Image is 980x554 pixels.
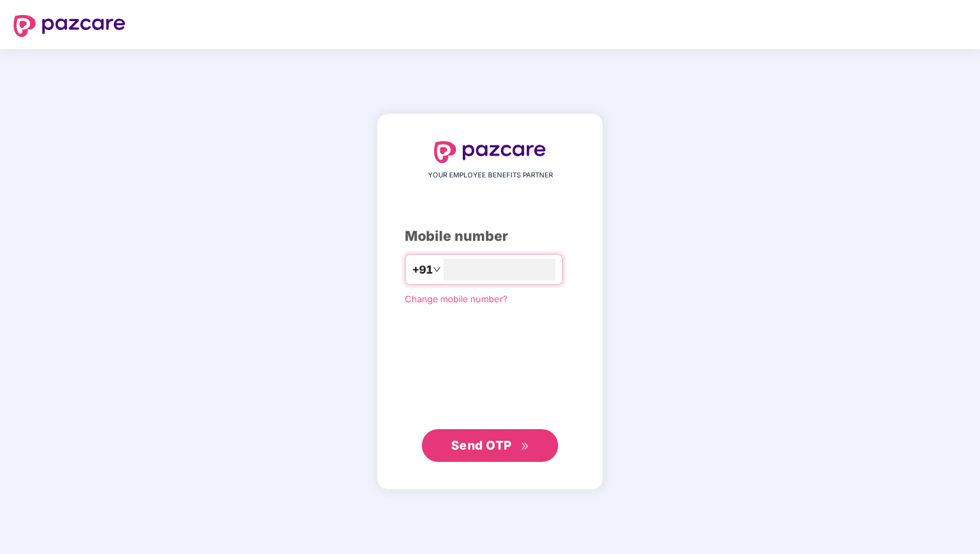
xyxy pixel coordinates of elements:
[433,265,441,274] span: down
[451,438,512,452] span: Send OTP
[521,442,530,451] span: double-right
[428,170,553,181] span: YOUR EMPLOYEE BENEFITS PARTNER
[422,429,558,462] button: Send OTPdouble-right
[434,141,546,163] img: logo
[14,15,125,37] img: logo
[412,261,433,278] span: +91
[405,226,575,247] div: Mobile number
[405,293,508,304] a: Change mobile number?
